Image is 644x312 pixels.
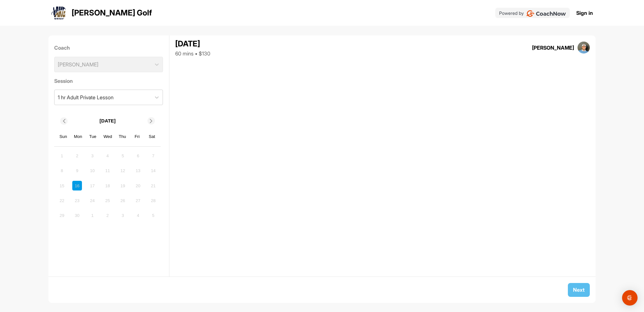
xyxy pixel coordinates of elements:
[133,166,143,176] div: Not available Friday, June 13th, 2025
[103,181,112,190] div: Not available Wednesday, June 18th, 2025
[103,196,112,206] div: Not available Wednesday, June 25th, 2025
[148,132,156,141] div: Sat
[578,42,590,54] img: square_e23a613f319df89c3b7d878fa55ff902.jpg
[133,196,143,206] div: Not available Friday, June 27th, 2025
[118,132,126,141] div: Thu
[87,151,97,161] div: Not available Tuesday, June 3rd, 2025
[118,151,128,161] div: Not available Thursday, June 5th, 2025
[103,211,112,220] div: Not available Wednesday, July 2nd, 2025
[526,10,566,17] img: CoachNow
[118,196,128,206] div: Not available Thursday, June 26th, 2025
[72,196,82,206] div: Not available Monday, June 23rd, 2025
[56,150,159,221] div: month 2025-06
[175,38,210,50] div: [DATE]
[57,211,67,220] div: Not available Sunday, June 29th, 2025
[118,211,128,220] div: Not available Thursday, July 3rd, 2025
[175,50,210,57] div: 60 mins • $130
[148,151,158,161] div: Not available Saturday, June 7th, 2025
[87,196,97,206] div: Not available Tuesday, June 24th, 2025
[72,166,82,176] div: Not available Monday, June 9th, 2025
[59,132,67,141] div: Sun
[51,5,66,21] img: logo
[133,132,141,141] div: Fri
[148,181,158,190] div: Not available Saturday, June 21st, 2025
[622,290,638,306] div: Open Intercom Messenger
[54,44,163,52] label: Coach
[72,151,82,161] div: Not available Monday, June 2nd, 2025
[74,132,82,141] div: Mon
[57,151,67,161] div: Not available Sunday, June 1st, 2025
[133,181,143,190] div: Not available Friday, June 20th, 2025
[148,211,158,220] div: Not available Saturday, July 5th, 2025
[133,211,143,220] div: Not available Friday, July 4th, 2025
[532,44,574,52] div: [PERSON_NAME]
[89,132,97,141] div: Tue
[104,132,112,141] div: Wed
[118,181,128,190] div: Not available Thursday, June 19th, 2025
[87,181,97,190] div: Not available Tuesday, June 17th, 2025
[148,196,158,206] div: Not available Saturday, June 28th, 2025
[133,151,143,161] div: Not available Friday, June 6th, 2025
[103,151,112,161] div: Not available Wednesday, June 4th, 2025
[100,117,116,125] p: [DATE]
[72,181,82,190] div: Not available Monday, June 16th, 2025
[72,211,82,220] div: Not available Monday, June 30th, 2025
[118,166,128,176] div: Not available Thursday, June 12th, 2025
[103,166,112,176] div: Not available Wednesday, June 11th, 2025
[87,211,97,220] div: Not available Tuesday, July 1st, 2025
[57,181,67,190] div: Not available Sunday, June 15th, 2025
[148,166,158,176] div: Not available Saturday, June 14th, 2025
[87,166,97,176] div: Not available Tuesday, June 10th, 2025
[57,166,67,176] div: Not available Sunday, June 8th, 2025
[499,10,524,16] p: Powered by
[568,283,590,297] button: Next
[57,196,67,206] div: Not available Sunday, June 22nd, 2025
[72,7,152,19] p: [PERSON_NAME] Golf
[576,9,593,17] a: Sign in
[54,77,163,85] label: Session
[58,93,114,101] div: 1 hr Adult Private Lesson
